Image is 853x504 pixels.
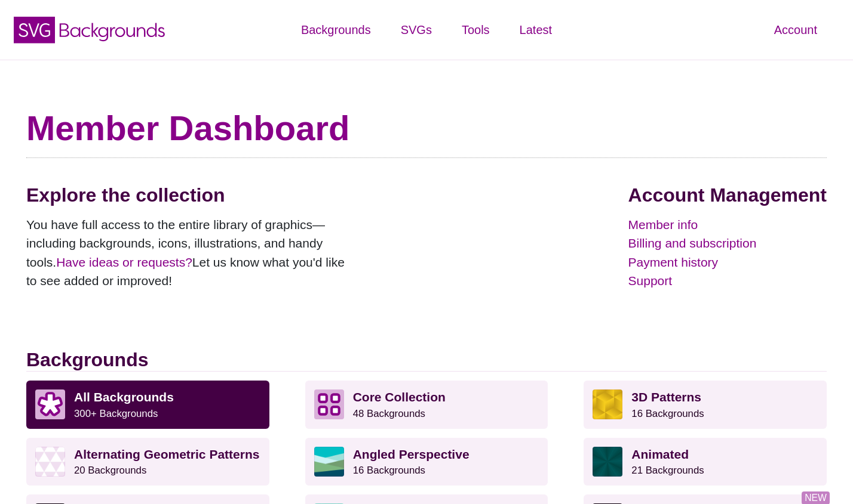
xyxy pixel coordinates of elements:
small: 16 Backgrounds [353,465,425,476]
a: SVGs [386,12,447,48]
a: Payment history [628,253,827,272]
small: 300+ Backgrounds [74,408,158,419]
strong: Angled Perspective [353,447,470,461]
h2: Explore the collection [26,184,355,206]
a: Angled Perspective16 Backgrounds [305,438,548,486]
strong: 3D Patterns [631,390,701,404]
a: All Backgrounds 300+ Backgrounds [26,381,269,428]
a: Backgrounds [286,12,386,48]
img: light purple and white alternating triangle pattern [35,447,65,477]
img: green rave light effect animated background [593,447,622,477]
small: 16 Backgrounds [631,408,704,419]
h2: Backgrounds [26,348,827,372]
h2: Account Management [628,184,827,206]
small: 20 Backgrounds [74,465,146,476]
img: abstract landscape with sky mountains and water [314,447,344,477]
small: 21 Backgrounds [631,465,704,476]
a: 3D Patterns16 Backgrounds [584,381,827,428]
a: Alternating Geometric Patterns20 Backgrounds [26,438,269,486]
img: fancy golden cube pattern [593,389,622,419]
small: 48 Backgrounds [353,408,425,419]
a: Latest [505,12,567,48]
a: Support [628,271,827,290]
a: Core Collection 48 Backgrounds [305,381,548,428]
a: Member info [628,215,827,234]
strong: Alternating Geometric Patterns [74,447,259,461]
a: Tools [447,12,505,48]
strong: Core Collection [353,390,446,404]
a: Have ideas or requests? [56,255,192,269]
h1: Member Dashboard [26,107,827,149]
strong: Animated [631,447,689,461]
a: Billing and subscription [628,234,827,253]
p: You have full access to the entire library of graphics—including backgrounds, icons, illustration... [26,215,355,290]
a: Account [759,12,832,48]
strong: All Backgrounds [74,390,174,404]
a: Animated21 Backgrounds [584,438,827,486]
